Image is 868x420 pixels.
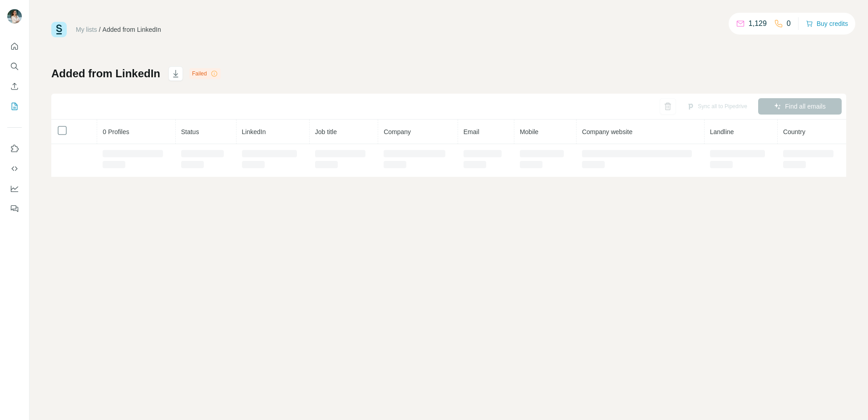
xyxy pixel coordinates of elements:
button: Use Surfe on LinkedIn [7,140,22,157]
img: Surfe Logo [51,22,67,37]
button: Search [7,58,22,75]
button: Feedback [7,200,22,217]
span: LinkedIn [242,128,266,135]
span: Email [464,128,479,135]
button: Enrich CSV [7,78,22,95]
span: Mobile [520,128,538,135]
p: 1,129 [749,18,767,29]
span: Status [181,128,199,135]
span: Company [384,128,411,135]
span: Company website [582,128,632,135]
button: Quick start [7,38,22,55]
button: Dashboard [7,180,22,197]
span: Country [783,128,805,135]
img: Avatar [7,9,22,24]
span: Job title [315,128,337,135]
button: Use Surfe API [7,160,22,177]
span: Landline [710,128,734,135]
a: My lists [76,26,97,33]
span: 0 Profiles [103,128,129,135]
button: My lists [7,98,22,115]
li: / [99,25,101,34]
div: Failed [189,68,221,79]
p: 0 [787,18,791,29]
button: Buy credits [806,17,848,30]
div: Added from LinkedIn [103,25,161,34]
h1: Added from LinkedIn [51,66,160,81]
